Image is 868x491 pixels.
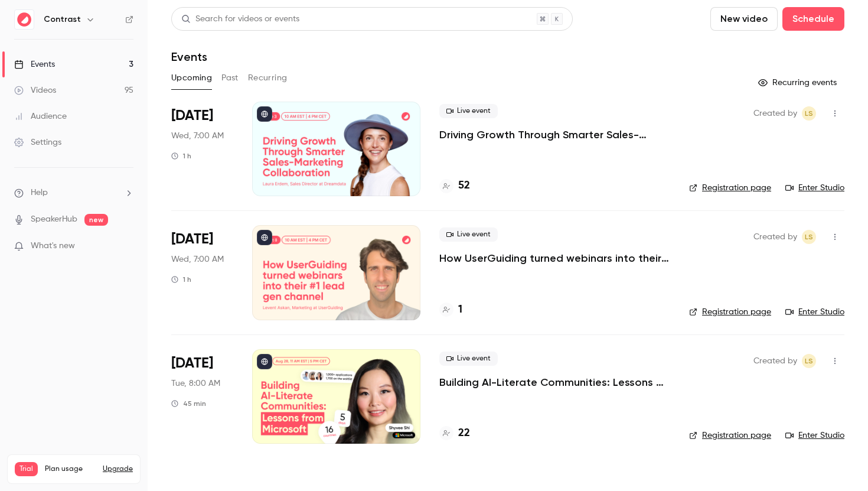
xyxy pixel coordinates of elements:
[439,104,498,118] span: Live event
[439,227,498,242] span: Live event
[171,230,213,249] span: [DATE]
[103,464,133,474] button: Upgrade
[805,230,813,244] span: LS
[805,354,813,368] span: LS
[171,50,207,64] h1: Events
[689,182,771,194] a: Registration page
[753,354,797,368] span: Created by
[171,354,213,373] span: [DATE]
[439,251,670,265] a: How UserGuiding turned webinars into their #1 lead gen channel
[14,84,56,96] div: Videos
[785,306,844,318] a: Enter Studio
[802,230,816,244] span: Lusine Sargsyan
[14,136,61,148] div: Settings
[171,106,213,125] span: [DATE]
[802,354,816,368] span: Lusine Sargsyan
[171,130,224,142] span: Wed, 7:00 AM
[805,106,813,121] span: LS
[710,7,778,31] button: New video
[171,378,220,389] span: Tue, 8:00 AM
[45,464,96,474] span: Plan usage
[753,230,797,244] span: Created by
[171,275,191,284] div: 1 h
[171,225,233,320] div: Oct 8 Wed, 10:00 AM (America/New York)
[753,106,797,121] span: Created by
[458,302,462,318] h4: 1
[689,306,771,318] a: Registration page
[14,187,133,199] li: help-dropdown-opener
[171,69,212,87] button: Upcoming
[439,128,670,142] a: Driving Growth Through Smarter Sales-Marketing Collaboration
[248,69,288,87] button: Recurring
[15,462,38,476] span: Trial
[171,399,206,408] div: 45 min
[31,187,48,199] span: Help
[753,73,844,92] button: Recurring events
[171,253,224,265] span: Wed, 7:00 AM
[439,375,670,389] a: Building AI-Literate Communities: Lessons from Microsoft
[221,69,239,87] button: Past
[31,240,75,252] span: What's new
[439,425,470,441] a: 22
[44,14,81,25] h6: Contrast
[458,178,470,194] h4: 52
[458,425,470,441] h4: 22
[689,430,771,441] a: Registration page
[171,102,233,196] div: Sep 3 Wed, 10:00 AM (America/New York)
[439,352,498,366] span: Live event
[782,7,844,31] button: Schedule
[439,178,470,194] a: 52
[14,110,67,122] div: Audience
[785,430,844,441] a: Enter Studio
[171,151,191,161] div: 1 h
[15,10,34,29] img: Contrast
[802,106,816,121] span: Lusine Sargsyan
[785,182,844,194] a: Enter Studio
[84,214,108,226] span: new
[439,302,462,318] a: 1
[31,213,77,226] a: SpeakerHub
[181,13,299,25] div: Search for videos or events
[14,58,55,70] div: Events
[171,349,233,444] div: Dec 9 Tue, 11:00 AM (America/New York)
